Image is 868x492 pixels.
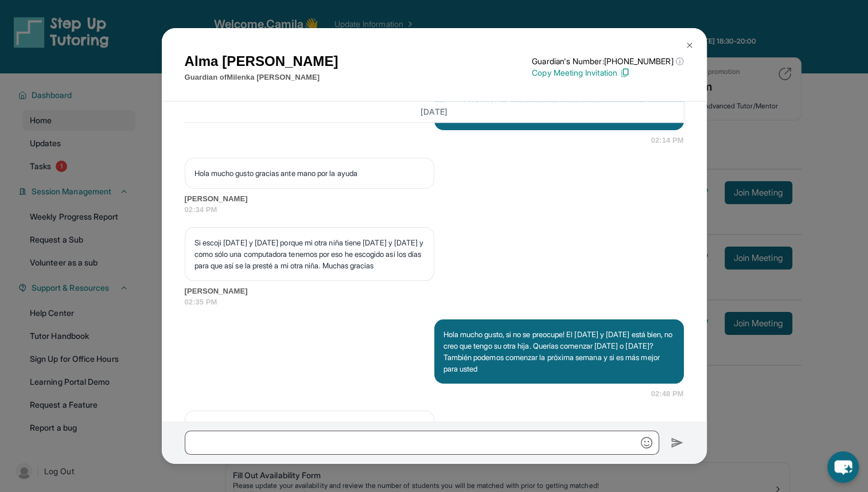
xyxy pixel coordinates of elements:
img: Send icon [671,436,684,450]
p: No Eya ya le dan lo días [DATE] y [DATE] [194,420,425,432]
p: Hola mucho gusto, si no se preocupe! El [DATE] y [DATE] está bien, no creo que tengo su otra hija... [443,329,675,374]
span: 02:35 PM [185,296,684,308]
p: Si escoji [DATE] y [DATE] porque mi otra niña tiene [DATE] y [DATE] y como sólo una computadora t... [194,237,425,271]
img: Close Icon [685,41,694,50]
h1: Alma [PERSON_NAME] [185,51,338,72]
p: Hola mucho gusto gracias ante mano por la ayuda [194,167,425,179]
p: Guardian of Milenka [PERSON_NAME] [185,72,338,83]
img: Copy Icon [620,68,630,78]
span: 02:34 PM [185,204,684,216]
span: 02:14 PM [651,135,684,146]
img: Emoji [641,437,652,448]
span: [PERSON_NAME] [185,286,684,297]
span: [PERSON_NAME] [185,193,684,205]
span: 02:48 PM [651,388,684,400]
h3: [DATE] [185,106,684,118]
span: ⓘ [675,56,683,67]
button: chat-button [827,451,859,483]
p: Copy Meeting Invitation [532,67,683,79]
p: Guardian's Number: [PHONE_NUMBER] [532,56,683,67]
